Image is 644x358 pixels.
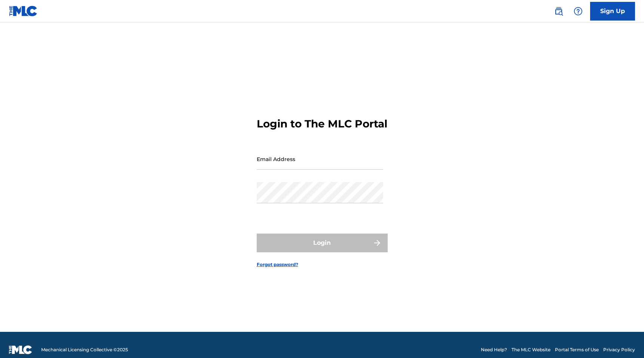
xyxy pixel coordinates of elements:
div: Help [571,4,586,19]
img: MLC Logo [9,6,38,16]
span: Mechanical Licensing Collective © 2025 [41,346,128,353]
a: Portal Terms of Use [555,346,599,353]
a: Public Search [551,4,566,19]
a: Privacy Policy [603,346,635,353]
a: Forgot password? [257,261,298,268]
h3: Login to The MLC Portal [257,117,387,130]
img: search [554,7,563,16]
a: Sign Up [590,2,635,21]
img: help [574,7,583,16]
a: The MLC Website [512,346,550,353]
img: logo [9,345,32,354]
a: Need Help? [481,346,507,353]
